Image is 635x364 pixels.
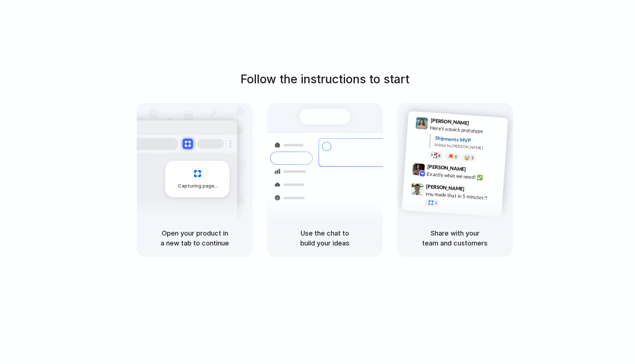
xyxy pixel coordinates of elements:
span: [PERSON_NAME] [426,182,465,193]
div: 🤯 [464,155,470,161]
h5: Use the chat to build your ideas [276,228,374,248]
div: you made that in 5 minutes?! [425,190,499,203]
span: [PERSON_NAME] [430,116,469,127]
div: Here's a quick prototype [430,124,503,136]
span: 9:41 AM [471,120,487,129]
h5: Open your product in a new tab to continue [146,228,244,248]
span: 3 [471,156,474,160]
span: 8 [438,154,441,158]
span: 9:42 AM [468,166,483,175]
span: [PERSON_NAME] [427,163,466,173]
div: Added by [PERSON_NAME] [434,142,502,152]
span: Capturing page [178,182,219,190]
span: 9:47 AM [467,186,482,195]
div: Exactly what we need! ✅ [427,170,500,183]
h1: Follow the instructions to start [240,70,409,88]
span: 1 [435,201,437,205]
div: Shipments MVP [435,134,503,146]
h5: Share with your team and customers [406,228,504,248]
span: 5 [455,155,457,159]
